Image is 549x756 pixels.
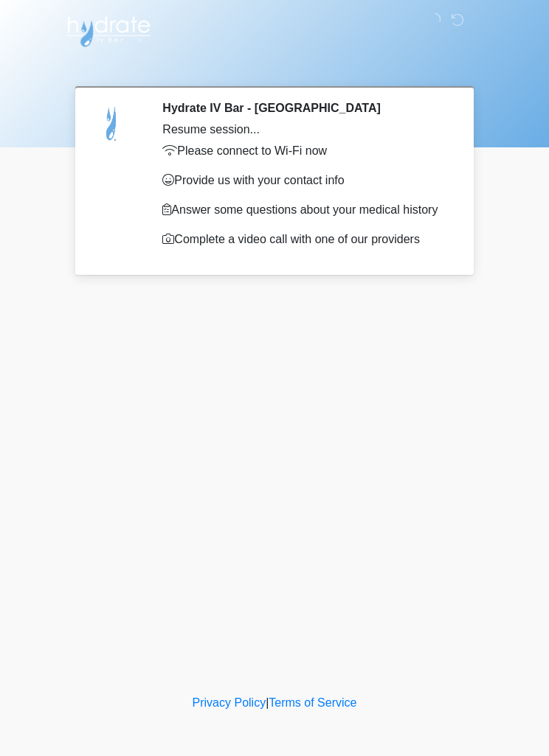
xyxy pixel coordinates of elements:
h1: ‎ ‎ ‎ [68,53,481,80]
p: Provide us with your contact info [162,172,448,189]
a: | [266,696,269,709]
h2: Hydrate IV Bar - [GEOGRAPHIC_DATA] [162,101,448,115]
a: Privacy Policy [193,696,266,709]
img: Hydrate IV Bar - Scottsdale Logo [64,11,153,48]
p: Complete a video call with one of our providers [162,231,448,248]
a: Terms of Service [269,696,356,709]
p: Please connect to Wi-Fi now [162,142,448,160]
img: Agent Avatar [90,101,134,145]
p: Answer some questions about your medical history [162,201,448,219]
div: Resume session... [162,121,448,139]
